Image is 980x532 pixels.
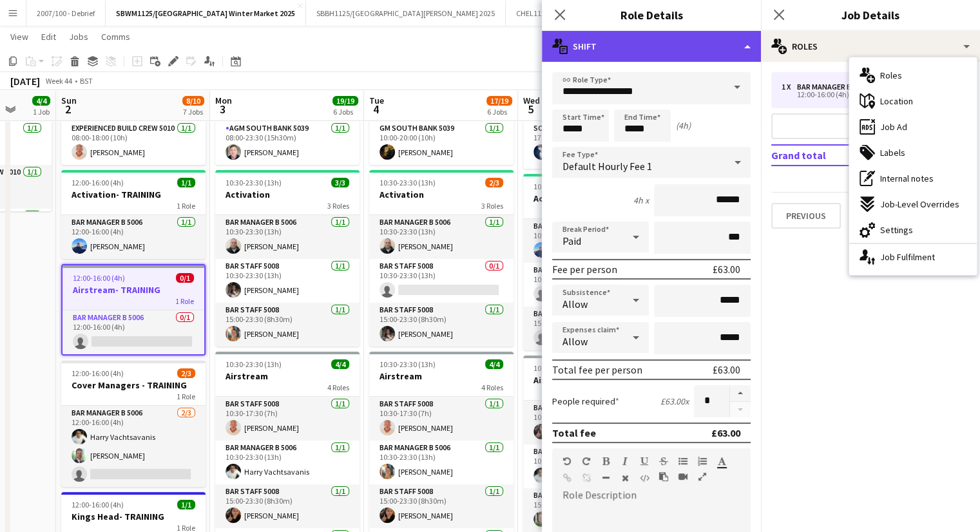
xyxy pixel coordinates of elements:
div: Shift [542,31,761,62]
label: People required [552,395,619,407]
h3: Job Details [761,6,980,23]
span: 1 Role [177,201,195,211]
app-job-card: 10:30-23:30 (13h)3/3Activation3 RolesBar Manager B 50061/110:30-23:30 (13h)[PERSON_NAME]Bar Staff... [215,170,360,347]
button: Add role [771,113,970,139]
app-card-role: Bar Manager B 50061/112:00-16:00 (4h)[PERSON_NAME] [61,215,206,259]
span: Settings [880,224,913,236]
span: 4/4 [485,359,503,369]
app-card-role: Bar Staff 50081/115:00-23:30 (8h30m)[PERSON_NAME] [523,488,668,532]
span: 3 Roles [481,201,503,211]
span: Allow [562,298,588,310]
span: 10:30-23:30 (13h) [380,359,436,369]
span: 10:30-23:30 (13h) [380,178,436,187]
app-card-role: Bar Staff 50081/115:00-23:30 (8h30m)[PERSON_NAME] [369,484,514,528]
div: 4h x [633,195,649,206]
span: Wed [523,95,540,106]
span: 10:30-23:30 (13h) [226,178,282,187]
button: SBWM1125/[GEOGRAPHIC_DATA] Winter Market 2025 [106,1,306,26]
h3: Airstream- TRAINING [62,284,204,296]
app-card-role: South Bank Deputy Manager 50391/117:00-23:30 (6h30m)![PERSON_NAME] [PERSON_NAME] [523,121,668,169]
div: Job Fulfilment [849,244,977,270]
div: £63.00 [713,263,740,276]
span: Roles [880,70,902,81]
span: Week 44 [43,76,75,86]
div: 7 Jobs [183,107,204,117]
span: Mon [215,95,232,106]
div: 6 Jobs [333,107,358,117]
div: 6 Jobs [487,107,512,117]
a: View [5,28,34,45]
span: 4 Roles [481,383,503,392]
span: View [10,31,28,43]
app-job-card: 12:00-16:00 (4h)1/1Activation- TRAINING1 RoleBar Manager B 50061/112:00-16:00 (4h)[PERSON_NAME] [61,170,206,259]
app-card-role: Experienced Build Crew 50101/108:00-18:00 (10h)[PERSON_NAME] [61,121,206,165]
h3: Cover Managers - TRAINING [61,379,206,391]
button: Text Color [717,456,726,466]
span: Edit [41,31,56,43]
app-card-role: Bar Staff 50081/110:30-17:30 (7h)[PERSON_NAME] [369,397,514,441]
div: [DATE] [10,75,40,88]
span: Jobs [69,31,88,43]
span: 1/1 [177,500,195,509]
button: 2007/100 - Debrief [26,1,106,26]
span: 2 [59,102,77,117]
div: Roles [761,31,980,62]
app-job-card: 10:30-23:30 (13h)1/3Activation3 RolesBar Manager B 50061/110:30-23:30 (13h)[PERSON_NAME]Bar Staff... [523,174,668,350]
app-card-role: Bar Staff 50080/115:00-23:30 (8h30m) [523,307,668,350]
span: 12:00-16:00 (4h) [72,500,124,509]
button: Unordered List [678,456,687,466]
h3: Airstream [523,374,668,386]
span: 4/4 [331,359,349,369]
app-card-role: Bar Manager B 50061/110:30-23:30 (13h)[PERSON_NAME] [215,215,360,259]
span: 10:30-23:30 (13h) [533,363,590,373]
app-card-role: Bar Manager B 50062/312:00-16:00 (4h)Ηarry Vachtsavanis[PERSON_NAME] [61,406,206,487]
span: 12:00-16:00 (4h) [72,178,124,187]
div: 1 x [782,82,797,91]
h3: Role Details [542,6,761,23]
span: Location [880,95,913,107]
button: Redo [582,456,591,466]
button: Paste as plain text [659,471,668,482]
div: Bar Manager B 5006 [797,82,873,91]
app-card-role: Bar Staff 50081/115:00-23:30 (8h30m)[PERSON_NAME] [215,484,360,528]
h3: Activation [215,189,360,200]
span: 10:30-23:30 (13h) [226,359,282,369]
div: 12:00-16:00 (4h) [782,91,946,98]
div: 10:30-23:30 (13h)2/3Activation3 RolesBar Manager B 50061/110:30-23:30 (13h)[PERSON_NAME]Bar Staff... [369,170,514,347]
app-card-role: GM South Bank 50391/110:00-20:00 (10h)[PERSON_NAME] [369,121,514,165]
div: £63.00 [713,363,740,376]
button: Italic [620,456,629,466]
span: 3/3 [331,178,349,187]
app-card-role: Bar Staff 50080/110:30-23:30 (13h) [369,259,514,303]
div: Total fee [552,426,596,439]
span: 12:00-16:00 (4h) [72,368,124,378]
span: 12:00-16:00 (4h) [73,273,125,283]
h3: Airstream [369,370,514,382]
span: 4 Roles [327,383,349,392]
span: 19/19 [332,96,358,106]
app-card-role: AGM South Bank 50391/108:00-23:30 (15h30m)[PERSON_NAME] [215,121,360,165]
span: Internal notes [880,173,934,184]
div: 12:00-16:00 (4h)2/3Cover Managers - TRAINING1 RoleBar Manager B 50062/312:00-16:00 (4h)Ηarry Vach... [61,361,206,487]
a: Comms [96,28,135,45]
div: £63.00 x [660,395,689,407]
span: Job Ad [880,121,907,133]
span: 1 Role [177,392,195,401]
button: Clear Formatting [620,473,629,483]
app-card-role: Bar Manager B 50060/112:00-16:00 (4h) [62,310,204,354]
button: Horizontal Line [601,473,610,483]
app-card-role: Bar Manager B 50061/110:30-23:30 (13h)[PERSON_NAME] [523,219,668,263]
span: 3 [213,102,232,117]
h3: Kings Head- TRAINING [61,511,206,522]
button: SBBH1125/[GEOGRAPHIC_DATA][PERSON_NAME] 2025 [306,1,506,26]
app-job-card: 12:00-16:00 (4h)0/1Airstream- TRAINING1 RoleBar Manager B 50060/112:00-16:00 (4h) [61,264,206,356]
button: Insert video [678,471,687,482]
span: Default Hourly Fee 1 [562,160,652,173]
span: Job-Level Overrides [880,198,959,210]
button: Underline [640,456,649,466]
h3: Airstream [215,370,360,382]
span: 0/1 [176,273,194,283]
